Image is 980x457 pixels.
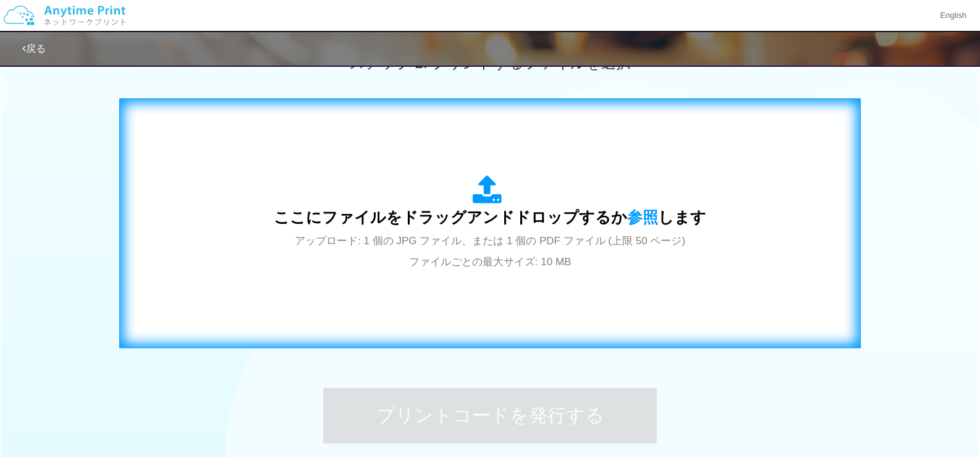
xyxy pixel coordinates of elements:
span: アップロード: 1 個の JPG ファイル、または 1 個の PDF ファイル (上限 50 ページ) ファイルごとの最大サイズ: 10 MB [295,235,685,268]
span: ステップ 2: プリントするファイルを選択 [349,54,631,71]
button: プリントコードを発行する [323,388,657,443]
a: 戻る [22,43,46,54]
span: ここにファイルをドラッグアンドドロップするか します [274,208,706,226]
span: 参照 [627,208,658,226]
